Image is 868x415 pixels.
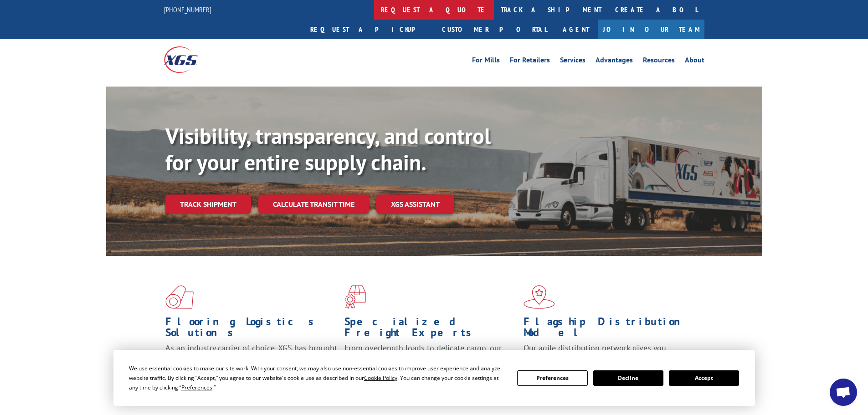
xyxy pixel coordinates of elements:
a: Agent [554,20,598,39]
div: We use essential cookies to make our site work. With your consent, we may also use non-essential ... [129,364,506,392]
span: Cookie Policy [364,374,397,382]
div: Open chat [830,379,857,406]
a: Services [560,56,586,67]
a: Calculate transit time [258,195,369,214]
b: Visibility, transparency, and control for your entire supply chain. [165,122,491,176]
a: About [685,56,704,67]
span: As an industry carrier of choice, XGS has brought innovation and dedication to flooring logistics... [165,343,337,375]
a: Track shipment [165,195,251,214]
a: Advantages [596,56,633,67]
div: Cookie Consent Prompt [113,350,755,406]
button: Preferences [517,370,587,386]
a: Request a pickup [303,20,435,39]
a: Resources [643,56,675,67]
button: Accept [669,370,739,386]
a: XGS ASSISTANT [376,195,454,214]
span: Our agile distribution network gives you nationwide inventory management on demand. [524,343,691,364]
a: Customer Portal [435,20,554,39]
span: Preferences [181,384,212,391]
img: xgs-icon-total-supply-chain-intelligence-red [165,285,194,309]
a: For Retailers [510,56,550,67]
img: xgs-icon-flagship-distribution-model-red [524,285,555,309]
button: Decline [593,370,663,386]
a: Join Our Team [598,20,704,39]
img: xgs-icon-focused-on-flooring-red [344,285,366,309]
p: From overlength loads to delicate cargo, our experienced staff knows the best way to move your fr... [344,343,517,383]
h1: Specialized Freight Experts [344,316,517,343]
a: For Mills [472,56,500,67]
a: [PHONE_NUMBER] [164,5,211,14]
h1: Flooring Logistics Solutions [165,316,338,343]
h1: Flagship Distribution Model [524,316,696,343]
